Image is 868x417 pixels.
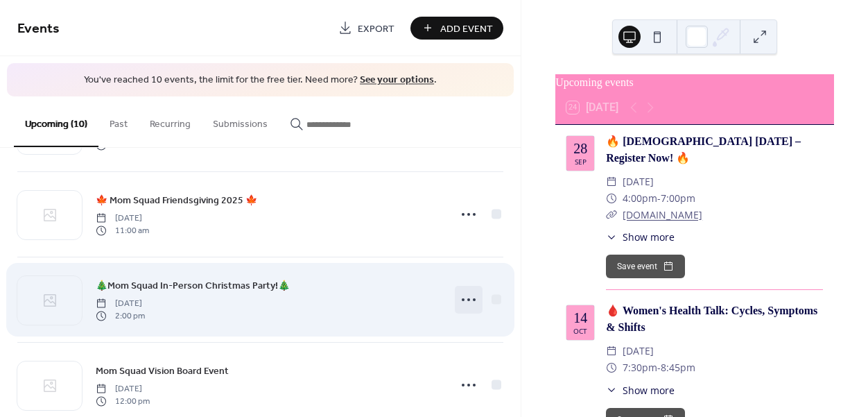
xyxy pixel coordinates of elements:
[96,364,229,378] span: Mom Squad Vision Board Event
[96,382,150,395] span: [DATE]
[606,230,675,244] button: ​Show more
[606,207,617,223] div: ​
[96,278,290,293] span: 🎄Mom Squad In-Person Christmas Party!🎄
[96,225,149,237] span: 11:00 am
[17,15,60,42] span: Events
[623,359,657,376] span: 7:30pm
[657,359,661,376] span: -
[606,190,617,207] div: ​
[96,278,290,293] a: 🎄Mom Squad In-Person Christmas Party!🎄
[661,190,695,207] span: 7:00pm
[623,190,657,207] span: 4:00pm
[606,383,617,398] div: ​
[623,343,654,359] span: [DATE]
[606,383,675,398] button: ​Show more
[657,190,661,207] span: -
[96,395,150,408] span: 12:00 pm
[96,297,145,309] span: [DATE]
[623,230,675,244] span: Show more
[555,74,834,91] div: Upcoming events
[606,303,823,336] div: 🩸 Women's Health Talk: Cycles, Symptoms & Shifts
[606,343,617,359] div: ​
[96,193,257,207] span: 🍁 Mom Squad Friendsgiving 2025 🍁
[96,363,229,379] a: Mom Squad Vision Board Event
[606,230,617,244] div: ​
[606,173,617,190] div: ​
[98,96,139,146] button: Past
[573,142,587,155] div: 28
[573,311,587,325] div: 14
[139,96,202,146] button: Recurring
[606,255,685,278] button: Save event
[623,383,675,398] span: Show more
[575,158,587,165] div: Sep
[623,208,702,221] a: [DOMAIN_NAME]
[96,212,149,224] span: [DATE]
[360,71,434,90] a: See your options
[606,135,801,164] a: 🔥 [DEMOGRAPHIC_DATA] [DATE] – Register Now! 🔥
[14,96,98,147] button: Upcoming (10)
[96,192,257,208] a: 🍁 Mom Squad Friendsgiving 2025 🍁
[96,310,145,323] span: 2:00 pm
[623,173,654,190] span: [DATE]
[202,96,279,146] button: Submissions
[328,17,405,40] a: Export
[21,74,500,87] span: You've reached 10 events, the limit for the free tier. Need more? .
[661,359,695,376] span: 8:45pm
[358,22,394,36] span: Export
[606,359,617,376] div: ​
[573,327,587,334] div: Oct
